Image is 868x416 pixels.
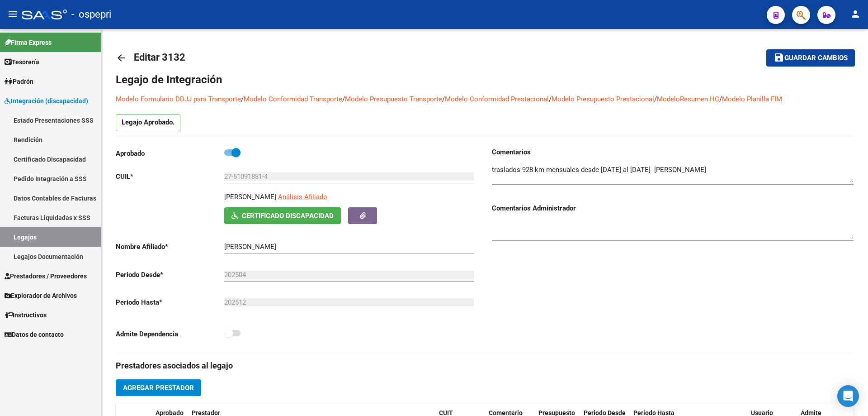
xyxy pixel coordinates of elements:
span: Análisis Afiliado [278,193,327,201]
span: Tesorería [5,57,39,67]
p: Nombre Afiliado [116,242,224,252]
div: Open Intercom Messenger [837,385,859,407]
mat-icon: menu [7,9,18,19]
span: Datos de contacto [5,330,64,339]
span: Explorador de Archivos [5,291,77,301]
p: Aprobado [116,148,224,158]
a: Modelo Planilla FIM [722,95,782,103]
p: Legajo Aprobado. [116,114,180,131]
a: Modelo Presupuesto Prestacional [552,95,654,103]
p: [PERSON_NAME] [224,192,276,202]
span: Firma Express [5,38,52,48]
span: Padrón [5,77,33,86]
p: Periodo Desde [116,270,224,280]
span: Guardar cambios [784,54,848,62]
p: CUIL [116,172,224,182]
span: Editar 3132 [134,52,185,63]
span: Integración (discapacidad) [5,96,88,106]
h3: Prestadores asociados al legajo [116,359,854,372]
button: Certificado Discapacidad [224,207,341,224]
span: - ospepri [71,5,111,24]
mat-icon: save [774,52,784,63]
a: ModeloResumen HC [657,95,719,103]
span: Instructivos [5,310,47,320]
mat-icon: person [850,9,861,19]
h3: Comentarios Administrador [492,203,854,213]
span: Prestadores / Proveedores [5,271,87,281]
button: Guardar cambios [766,49,855,66]
span: Certificado Discapacidad [242,212,334,220]
button: Agregar Prestador [116,379,201,396]
a: Modelo Formulario DDJJ para Transporte [116,95,241,103]
mat-icon: arrow_back [116,53,127,63]
a: Modelo Conformidad Prestacional [445,95,549,103]
p: Admite Dependencia [116,329,224,339]
h3: Comentarios [492,147,854,157]
a: Modelo Conformidad Transporte [244,95,342,103]
span: Agregar Prestador [123,384,194,392]
h1: Legajo de Integración [116,72,854,87]
p: Periodo Hasta [116,297,224,307]
a: Modelo Presupuesto Transporte [345,95,442,103]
